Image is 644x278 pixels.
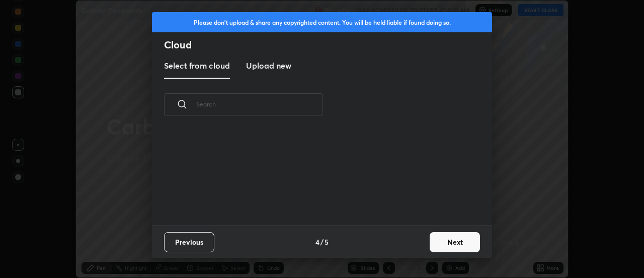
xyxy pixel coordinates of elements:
h4: 4 [315,237,319,247]
h3: Upload new [246,60,291,72]
h3: Select from cloud [164,60,230,72]
button: Previous [164,232,214,252]
h2: Cloud [164,38,492,51]
h4: 5 [325,237,329,247]
button: Next [430,232,480,252]
h4: / [320,237,324,247]
div: Please don't upload & share any copyrighted content. You will be held liable if found doing so. [152,12,492,32]
input: Search [196,83,323,126]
